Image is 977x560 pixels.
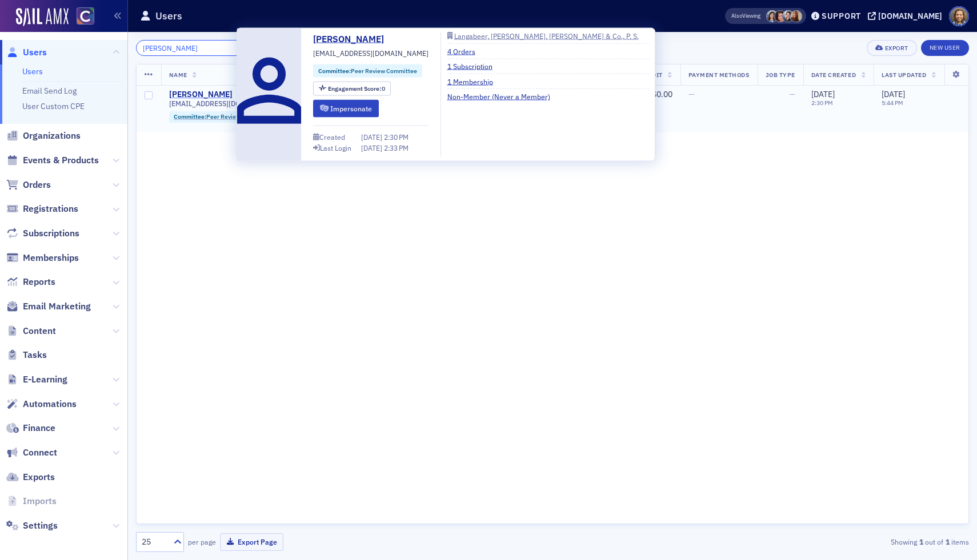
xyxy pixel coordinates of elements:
span: 2:30 PM [384,132,409,142]
span: Exports [23,471,55,484]
a: E-Learning [6,373,67,386]
a: Committee:Peer Review Committee [174,113,273,120]
span: 2:33 PM [384,143,409,152]
div: Also [731,12,742,19]
span: Name [169,71,187,79]
span: Committee : [318,66,351,74]
a: Email Marketing [6,300,91,313]
span: Settings [23,519,58,532]
span: Job Type [766,71,795,79]
span: Events & Products [23,154,99,167]
a: Subscriptions [6,227,79,240]
span: Tasks [23,349,47,361]
span: Profile [949,6,969,26]
span: Engagement Score : [328,84,382,92]
div: Langabeer, [PERSON_NAME], [PERSON_NAME] & Co., P. S. [454,33,639,39]
span: Connect [23,446,57,459]
span: Viewing [731,12,760,20]
a: View Homepage [69,7,94,27]
span: — [789,89,795,99]
a: 4 Orders [447,46,484,56]
span: Users [23,46,47,59]
a: Langabeer, [PERSON_NAME], [PERSON_NAME] & Co., P. S. [447,33,649,39]
span: [DATE] [882,89,905,99]
div: 0 [328,85,386,91]
span: [EMAIL_ADDRESS][DOMAIN_NAME] [313,48,429,58]
img: SailAMX [16,8,69,26]
span: Content [23,325,56,337]
span: — [688,89,695,99]
time: 5:44 PM [882,99,903,107]
div: Showing out of items [699,537,969,547]
span: Registrations [23,203,78,215]
div: Engagement Score: 0 [313,81,391,95]
span: Automations [23,398,77,410]
div: 25 [142,536,167,548]
div: Support [822,11,861,21]
a: Orders [6,179,51,191]
a: Automations [6,398,77,410]
button: × [233,42,243,53]
label: per page [188,537,216,547]
span: [EMAIL_ADDRESS][DOMAIN_NAME] [169,99,285,108]
span: Orders [23,179,51,191]
span: Subscriptions [23,227,79,240]
span: [DATE] [811,89,835,99]
a: [PERSON_NAME] [169,90,233,100]
a: Registrations [6,203,78,215]
button: Impersonate [313,99,379,117]
button: [DOMAIN_NAME] [868,12,946,20]
time: 2:30 PM [811,99,833,107]
a: Committee:Peer Review Committee [318,66,417,75]
a: Reports [6,276,55,288]
span: Date Created [811,71,856,79]
a: Organizations [6,130,81,142]
span: Stacy Svendsen [766,10,778,22]
button: Export [867,40,916,56]
div: Committee: [169,111,278,123]
a: 1 Membership [447,76,502,86]
a: [PERSON_NAME] [313,33,393,46]
div: Last Login [320,144,351,151]
span: Committee : [174,112,206,120]
strong: 1 [917,537,925,547]
span: Last Updated [882,71,926,79]
a: 1 Subscription [447,61,501,71]
div: Created [319,134,345,140]
span: Email Marketing [23,300,91,313]
span: Reports [23,276,55,288]
strong: 1 [943,537,951,547]
a: Users [22,66,43,76]
span: $0.00 [652,89,672,99]
h1: Users [155,9,182,23]
input: Search… [136,40,245,56]
span: Katie Foo [774,10,786,22]
button: Export Page [220,533,283,551]
img: SailAMX [77,7,94,25]
a: Users [6,46,47,59]
a: Email Send Log [22,86,77,96]
div: [DOMAIN_NAME] [878,11,942,21]
span: E-Learning [23,373,67,386]
a: Events & Products [6,154,99,167]
a: Settings [6,519,58,532]
a: Content [6,325,56,337]
span: Sheila Duggan [790,10,802,22]
div: USR-8831113 [234,91,297,99]
span: Payment Methods [688,71,750,79]
a: Memberships [6,252,79,264]
a: Connect [6,446,57,459]
div: Export [885,45,908,51]
span: Pamela Galey-Coleman [782,10,794,22]
a: Exports [6,471,55,484]
span: [DATE] [361,143,384,152]
a: Finance [6,422,55,434]
a: New User [921,40,969,56]
a: Non-Member (Never a Member) [447,91,559,101]
span: Organizations [23,130,81,142]
span: Imports [23,495,57,507]
span: Memberships [23,252,79,264]
a: User Custom CPE [22,101,85,111]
